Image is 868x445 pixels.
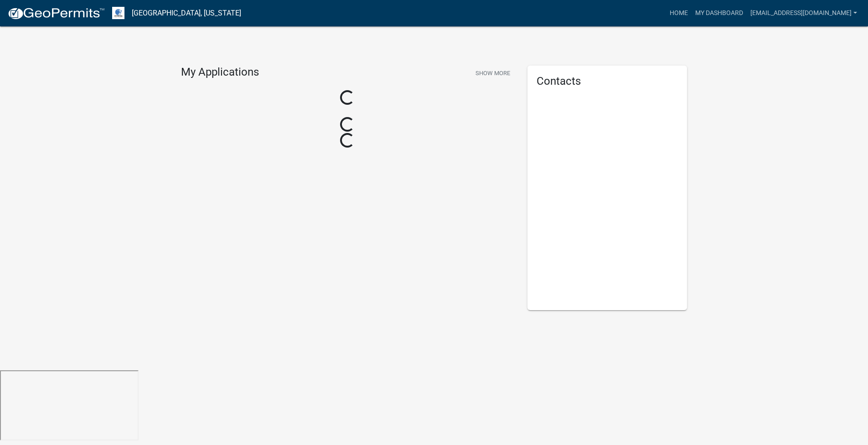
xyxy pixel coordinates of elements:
a: Home [666,5,692,22]
h4: My Applications [181,66,259,79]
a: My Dashboard [692,5,747,22]
a: [GEOGRAPHIC_DATA], [US_STATE] [132,5,241,21]
img: Otter Tail County, Minnesota [112,7,124,19]
h5: Contacts [537,75,678,88]
button: Show More [472,66,514,81]
a: [EMAIL_ADDRESS][DOMAIN_NAME] [747,5,861,22]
